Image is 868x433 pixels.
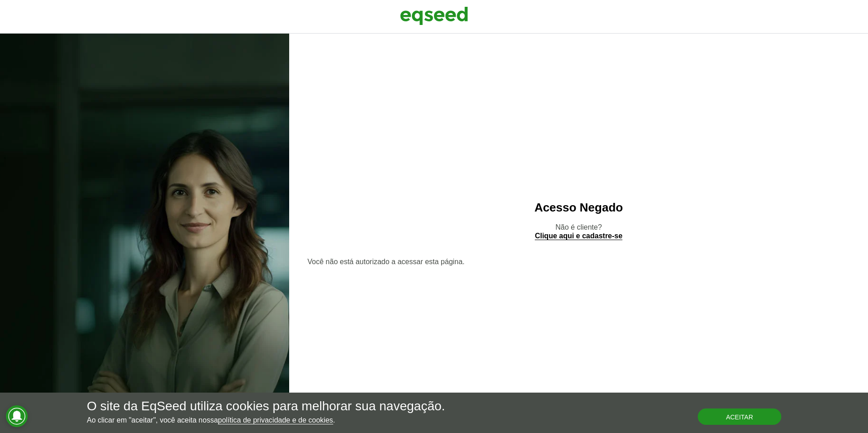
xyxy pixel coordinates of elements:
[87,399,445,413] h5: O site da EqSeed utiliza cookies para melhorar sua navegação.
[307,201,850,214] h2: Acesso Negado
[307,223,850,240] p: Não é cliente?
[307,258,850,266] section: Você não está autorizado a acessar esta página.
[400,5,468,27] img: EqSeed Logo
[87,416,445,424] p: Ao clicar em "aceitar", você aceita nossa .
[698,408,781,425] button: Aceitar
[218,417,333,424] a: política de privacidade e de cookies
[535,232,622,240] a: Clique aqui e cadastre-se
